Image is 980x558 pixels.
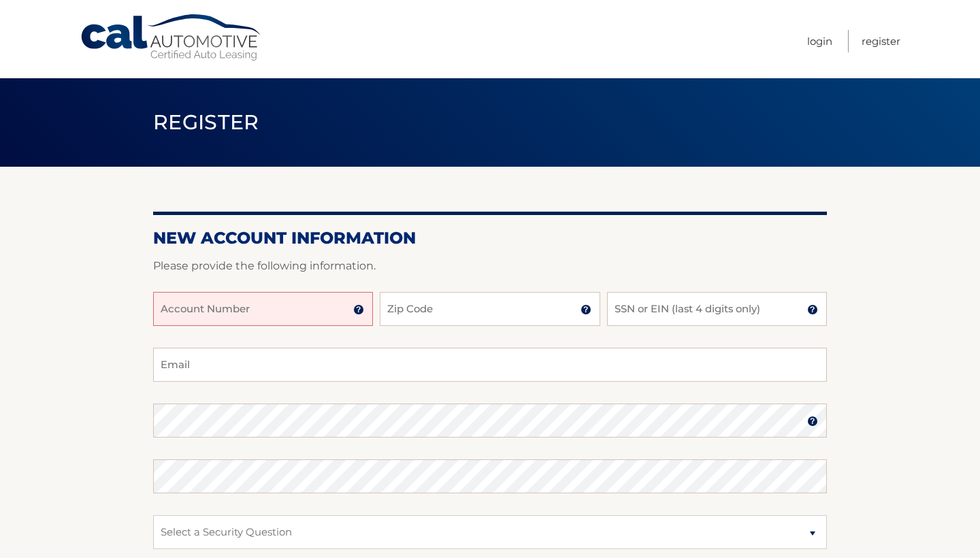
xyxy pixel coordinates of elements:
input: Email [153,348,827,382]
a: Cal Automotive [80,14,263,62]
a: Login [807,30,832,52]
img: tooltip.svg [807,304,818,315]
img: tooltip.svg [353,304,364,315]
input: Account Number [153,292,373,326]
img: tooltip.svg [581,304,591,315]
input: Zip Code [380,292,600,326]
p: Please provide the following information. [153,257,827,276]
span: Register [153,110,259,135]
input: SSN or EIN (last 4 digits only) [607,292,827,326]
a: Register [862,30,900,52]
img: tooltip.svg [807,416,818,427]
h2: New Account Information [153,228,827,248]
